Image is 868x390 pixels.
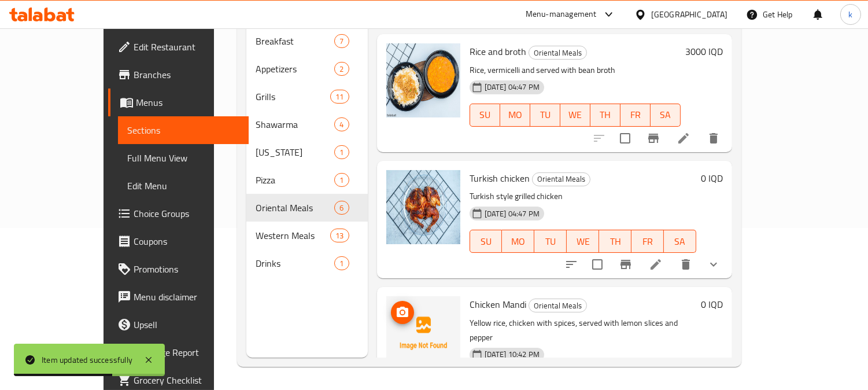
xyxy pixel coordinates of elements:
[470,296,526,313] span: Chicken Mandi
[334,34,349,48] div: items
[108,200,249,227] a: Choice Groups
[480,349,544,360] span: [DATE] 10:42 PM
[649,257,663,271] a: Edit menu item
[256,173,335,187] div: Pizza
[334,201,349,215] div: items
[330,229,349,242] div: items
[108,89,249,116] a: Menus
[505,106,526,123] span: MO
[118,116,249,144] a: Sections
[386,170,460,244] img: Turkish chicken
[612,251,640,278] button: Branch-specific-item
[386,43,460,117] img: Rice and broth
[500,104,530,127] button: MO
[246,194,368,222] div: Oriental Meals6
[246,83,368,111] div: Grills11
[134,40,239,54] span: Edit Restaurant
[700,251,727,278] button: show more
[470,230,503,253] button: SU
[701,296,723,312] h6: 0 IQD
[470,316,696,345] p: Yellow rice, chicken with spices, served with lemon slices and pepper
[134,207,239,220] span: Choice Groups
[631,230,664,253] button: FR
[707,257,721,271] svg: Show Choices
[557,251,585,278] button: sort-choices
[256,201,335,215] span: Oriental Meals
[475,106,496,123] span: SU
[668,233,692,250] span: SA
[127,123,239,137] span: Sections
[134,262,239,276] span: Promotions
[108,61,249,89] a: Branches
[529,299,587,312] div: Oriental Meals
[677,131,690,145] a: Edit menu item
[599,230,631,253] button: TH
[701,170,723,186] h6: 0 IQD
[256,145,335,159] div: Kentucky
[108,339,249,366] a: Coverage Report
[108,311,249,339] a: Upsell
[604,233,627,250] span: TH
[655,106,676,123] span: SA
[334,256,349,270] div: items
[590,104,620,127] button: TH
[256,62,335,76] div: Appetizers
[256,117,335,131] span: Shawarma
[651,104,681,127] button: SA
[331,230,348,241] span: 13
[664,230,696,253] button: SA
[246,166,368,194] div: Pizza1
[134,68,239,82] span: Branches
[391,301,414,324] button: upload picture
[335,203,348,214] span: 6
[529,46,586,60] span: Oriental Meals
[507,233,530,250] span: MO
[470,170,530,187] span: Turkish chicken
[134,345,239,359] span: Coverage Report
[534,230,567,253] button: TU
[530,104,560,127] button: TU
[470,43,526,60] span: Rice and broth
[118,144,249,172] a: Full Menu View
[685,43,723,60] h6: 3000 IQD
[335,64,348,75] span: 2
[108,283,249,311] a: Menu disclaimer
[134,373,239,387] span: Grocery Checklist
[335,258,348,269] span: 1
[256,229,331,242] span: Western Meals
[595,106,616,123] span: TH
[535,106,556,123] span: TU
[246,55,368,83] div: Appetizers2
[700,124,727,152] button: delete
[480,82,544,93] span: [DATE] 04:47 PM
[256,256,335,270] span: Drinks
[565,106,586,123] span: WE
[620,104,651,127] button: FR
[246,138,368,166] div: [US_STATE]1
[475,233,498,250] span: SU
[386,296,460,370] img: Chicken Mandi
[625,106,646,123] span: FR
[585,252,610,277] span: Select to update
[246,111,368,138] div: Shawarma4
[651,8,727,21] div: [GEOGRAPHIC_DATA]
[672,251,700,278] button: delete
[571,233,594,250] span: WE
[470,104,500,127] button: SU
[108,255,249,283] a: Promotions
[334,145,349,159] div: items
[470,189,696,204] p: Turkish style grilled chicken
[246,23,368,282] nav: Menu sections
[108,33,249,61] a: Edit Restaurant
[335,36,348,47] span: 7
[127,151,239,165] span: Full Menu View
[334,117,349,131] div: items
[335,119,348,130] span: 4
[480,208,544,219] span: [DATE] 04:47 PM
[136,95,239,109] span: Menus
[567,230,599,253] button: WE
[246,222,368,249] div: Western Meals13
